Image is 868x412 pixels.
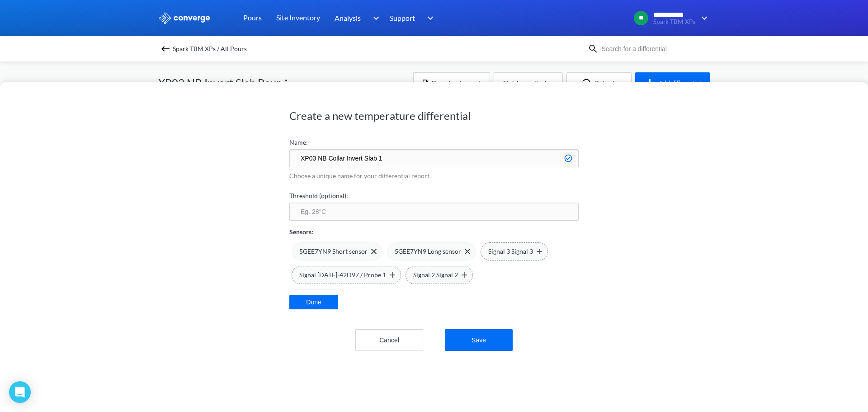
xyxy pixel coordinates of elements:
span: Spark TBM XPs / All Pours [173,43,247,55]
img: logo_ewhite.svg [158,12,211,24]
label: Name: [289,137,579,147]
span: Signal [DATE]-42D97 / Probe 1 [299,270,386,280]
button: Save [445,329,513,351]
button: Cancel [355,329,423,351]
img: downArrow.svg [695,13,710,24]
span: 5GEE7YN9 Long sensor [395,246,461,256]
h1: Create a new temperature differential [289,109,579,123]
span: Analysis [335,12,361,24]
img: icon-search.svg [588,43,599,54]
img: backspace.svg [160,43,171,54]
img: close-icon.svg [371,249,377,254]
span: Support [390,12,415,24]
button: Done [289,295,338,309]
input: Eg. 28°C [289,203,579,221]
p: Sensors: [289,227,313,237]
input: Search for a differential [599,44,708,54]
img: downArrow.svg [421,13,436,24]
img: downArrow.svg [367,13,382,24]
img: plus.svg [537,249,542,254]
div: Open Intercom Messenger [9,381,31,403]
span: Spark TBM XPs [653,19,695,25]
label: Threshold (optional): [289,191,579,201]
img: close-icon.svg [465,249,470,254]
img: plus.svg [462,272,467,278]
span: Signal 2 Signal 2 [413,270,458,280]
p: Choose a unique name for your differential report. [289,171,579,181]
span: 5GEE7YN9 Short sensor [299,246,368,256]
input: Eg. TempDiff Deep Pour Basement C1sX [289,149,579,167]
img: plus.svg [390,272,395,278]
span: Signal 3 Signal 3 [488,246,533,256]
